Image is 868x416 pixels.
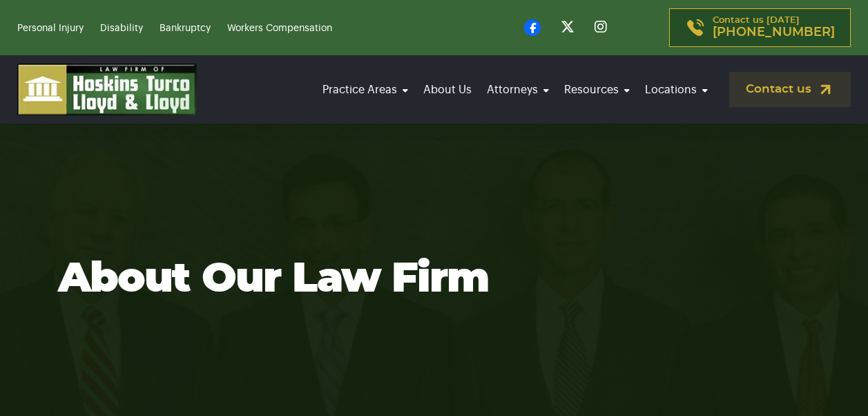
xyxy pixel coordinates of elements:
[729,72,851,107] a: Contact us
[641,70,712,109] a: Locations
[713,26,835,39] span: [PHONE_NUMBER]
[227,23,332,33] a: Workers Compensation
[160,23,211,33] a: Bankruptcy
[483,70,553,109] a: Attorneys
[713,16,835,39] p: Contact us [DATE]
[669,8,851,47] a: Contact us [DATE][PHONE_NUMBER]
[419,70,476,109] a: About Us
[318,70,412,109] a: Practice Areas
[17,64,197,115] img: logo
[58,255,811,303] h1: About our law firm
[17,23,84,33] a: Personal Injury
[100,23,143,33] a: Disability
[560,70,634,109] a: Resources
